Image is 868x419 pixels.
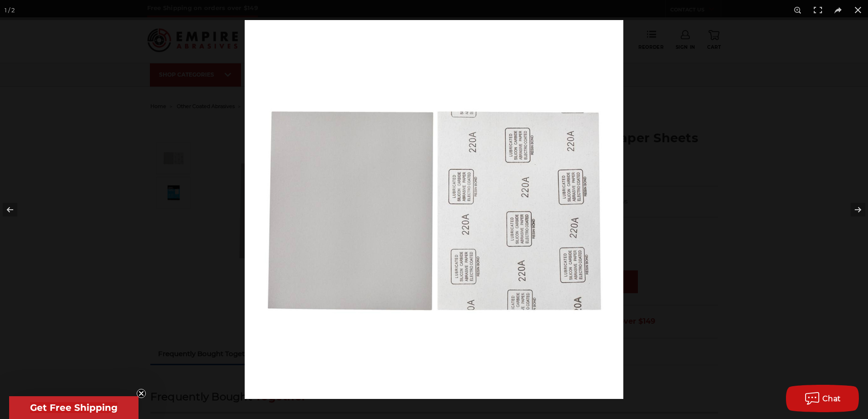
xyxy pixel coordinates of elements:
button: Next (arrow right) [836,187,868,233]
span: Get Free Shipping [30,402,118,413]
img: 9_x_11_Silicon_Carbide_Non_Loading_Sandpaper_Sheet__37910.1570197513.jpg [245,20,623,399]
button: Close teaser [137,389,146,398]
button: Chat [786,385,859,412]
div: Get Free ShippingClose teaser [9,396,139,419]
span: Chat [822,394,841,403]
